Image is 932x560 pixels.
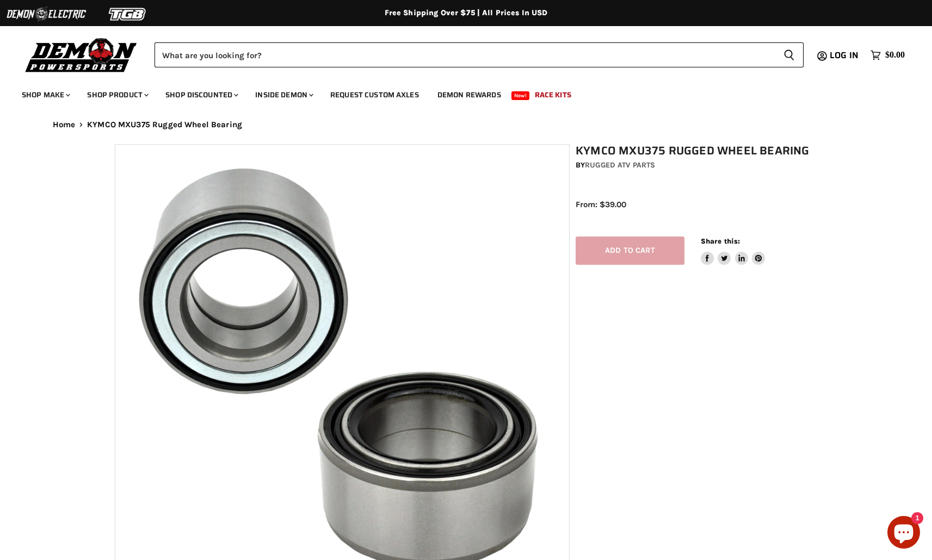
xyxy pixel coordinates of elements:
[865,47,910,63] a: $0.00
[22,35,141,74] img: Demon Powersports
[87,4,169,24] img: TGB Logo 2
[79,84,155,106] a: Shop Product
[157,84,245,106] a: Shop Discounted
[14,79,902,106] ul: Main menu
[701,237,766,265] aside: Share this:
[247,84,320,106] a: Inside Demon
[53,120,76,129] a: Home
[429,84,509,106] a: Demon Rewards
[585,160,655,170] a: Rugged ATV Parts
[527,84,579,106] a: Race Kits
[155,42,775,67] input: Search
[701,237,740,245] span: Share this:
[884,516,923,551] inbox-online-store-chat: Shopify online store chat
[155,42,804,67] form: Product
[14,84,77,106] a: Shop Make
[576,159,824,171] div: by
[31,8,902,18] div: Free Shipping Over $75 | All Prices In USD
[825,51,865,60] a: Log in
[322,84,427,106] a: Request Custom Axles
[830,48,859,62] span: Log in
[31,120,902,129] nav: Breadcrumbs
[885,50,905,60] span: $0.00
[87,120,242,129] span: KYMCO MXU375 Rugged Wheel Bearing
[775,42,804,67] button: Search
[576,144,824,158] h1: KYMCO MXU375 Rugged Wheel Bearing
[576,200,626,209] span: From: $39.00
[5,4,87,24] img: Demon Electric Logo 2
[511,91,530,100] span: New!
